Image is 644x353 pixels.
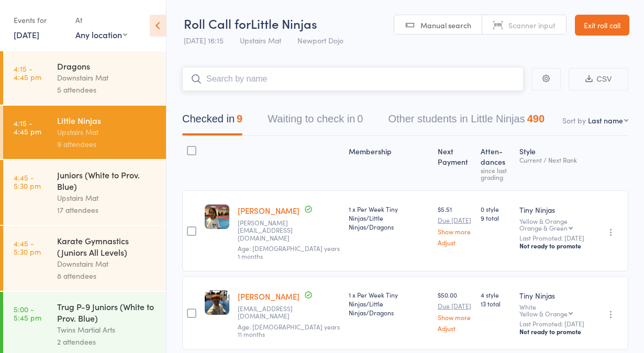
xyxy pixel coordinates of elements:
[251,15,317,32] span: Little Ninjas
[3,160,166,225] a: 4:45 -5:30 pmJuniors (White to Prov. Blue)Upstairs Mat17 attendees
[57,169,157,192] div: Juniors (White to Prov. Blue)
[297,35,343,45] span: Newport Dojo
[438,325,472,332] a: Adjust
[14,305,41,322] time: 5:00 - 5:45 pm
[519,242,586,250] div: Not ready to promote
[240,35,281,45] span: Upstairs Mat
[357,113,363,124] div: 0
[519,218,586,231] div: Yellow & Orange
[268,108,363,135] button: Waiting to check in0
[481,213,512,222] span: 9 total
[569,68,628,90] button: CSV
[205,290,229,315] img: image1756103909.png
[14,173,41,190] time: 4:45 - 5:30 pm
[3,51,166,105] a: 4:15 -4:45 pmDragonsDownstairs Mat5 attendees
[438,204,472,246] div: $5.51
[57,270,157,282] div: 8 attendees
[562,115,586,126] label: Sort by
[14,239,41,256] time: 4:45 - 5:30 pm
[57,336,157,348] div: 2 attendees
[388,108,545,135] button: Other students in Little Ninjas490
[57,258,157,270] div: Downstairs Mat
[519,234,586,242] small: Last Promoted: [DATE]
[519,320,586,327] small: Last Promoted: [DATE]
[515,141,590,186] div: Style
[57,72,157,84] div: Downstairs Mat
[519,303,586,317] div: White
[238,244,340,260] span: Age: [DEMOGRAPHIC_DATA] years 1 months
[3,226,166,291] a: 4:45 -5:30 pmKarate Gymnastics (Juniors All Levels)Downstairs Mat8 attendees
[184,15,251,32] span: Roll Call for
[349,290,429,317] div: 1 x Per Week Tiny Ninjas/Little Ninjas/Dragons
[182,108,242,135] button: Checked in9
[14,29,39,40] a: [DATE]
[75,12,127,29] div: At
[519,156,586,163] div: Current / Next Rank
[57,84,157,96] div: 5 attendees
[519,224,568,231] div: Orange & Green
[438,290,472,332] div: $50.00
[3,106,166,159] a: 4:15 -4:45 pmLittle NinjasUpstairs Mat9 attendees
[527,113,545,124] div: 490
[205,204,229,229] img: image1748846682.png
[438,239,472,246] a: Adjust
[476,141,516,186] div: Atten­dances
[238,205,299,216] a: [PERSON_NAME]
[345,141,434,186] div: Membership
[575,15,629,36] a: Exit roll call
[184,35,224,45] span: [DATE] 16:15
[182,67,524,91] input: Search by name
[481,299,512,308] span: 13 total
[438,302,472,310] small: Due [DATE]
[420,20,471,30] span: Manual search
[588,115,623,126] div: Last name
[75,29,127,40] div: Any location
[438,228,472,235] a: Show more
[57,192,157,204] div: Upstairs Mat
[508,20,556,30] span: Scanner input
[481,204,512,213] span: 0 style
[57,60,157,72] div: Dragons
[57,235,157,258] div: Karate Gymnastics (Juniors All Levels)
[438,314,472,321] a: Show more
[519,204,586,215] div: Tiny Ninjas
[237,113,242,124] div: 9
[57,115,157,126] div: Little Ninjas
[57,138,157,150] div: 9 attendees
[14,12,65,29] div: Events for
[238,219,340,242] small: tina@grownflorists.com.au
[57,324,157,336] div: Twins Martial Arts
[14,64,41,81] time: 4:15 - 4:45 pm
[519,290,586,301] div: Tiny Ninjas
[14,119,41,135] time: 4:15 - 4:45 pm
[238,291,299,302] a: [PERSON_NAME]
[57,301,157,324] div: Trug P-9 Juniors (White to Prov. Blue)
[238,305,340,320] small: martyndjemal@gmail.com
[349,204,429,231] div: 1 x Per Week Tiny Ninjas/Little Ninjas/Dragons
[434,141,476,186] div: Next Payment
[481,167,512,180] div: since last grading
[519,310,568,317] div: Yellow & Orange
[57,204,157,216] div: 17 attendees
[519,327,586,336] div: Not ready to promote
[481,290,512,299] span: 4 style
[438,217,472,224] small: Due [DATE]
[238,322,340,338] span: Age: [DEMOGRAPHIC_DATA] years 11 months
[57,126,157,138] div: Upstairs Mat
